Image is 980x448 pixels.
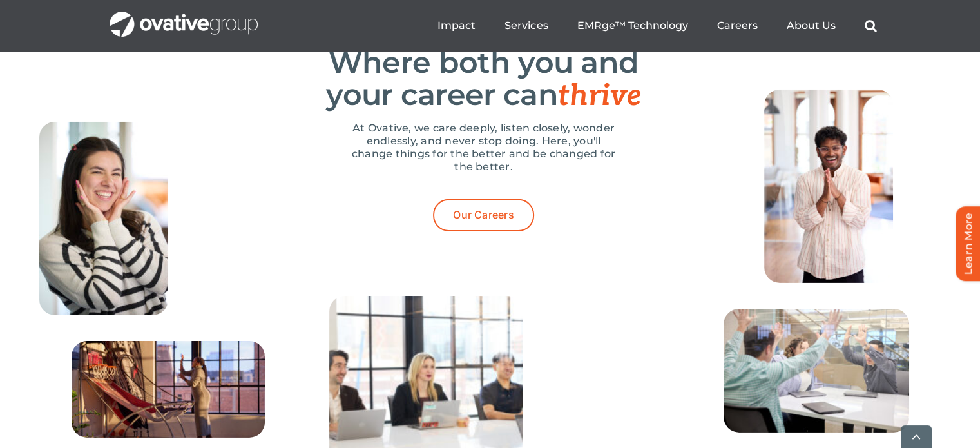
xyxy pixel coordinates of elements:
a: Search [864,19,876,32]
img: Home – Careers 10 [764,90,893,283]
span: Our Careers [453,209,514,221]
nav: Menu [437,5,876,46]
a: Careers [716,19,757,32]
a: Impact [437,19,476,32]
img: Home – Careers 1 [72,341,265,438]
a: Services [504,19,548,32]
a: OG_Full_horizontal_WHT [110,10,258,23]
img: Home – Careers 9 [39,122,168,315]
p: At Ovative, we care deeply, listen closely, wonder endlessly, and never stop doing. Here, you'll ... [349,122,619,173]
a: About Us [786,19,835,32]
a: Our Careers [433,199,534,231]
h2: Where both you and your career can [91,46,877,112]
img: Home – Careers 4 [724,309,909,433]
a: EMRge™ Technology [577,19,687,32]
span: thrive [558,78,641,114]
